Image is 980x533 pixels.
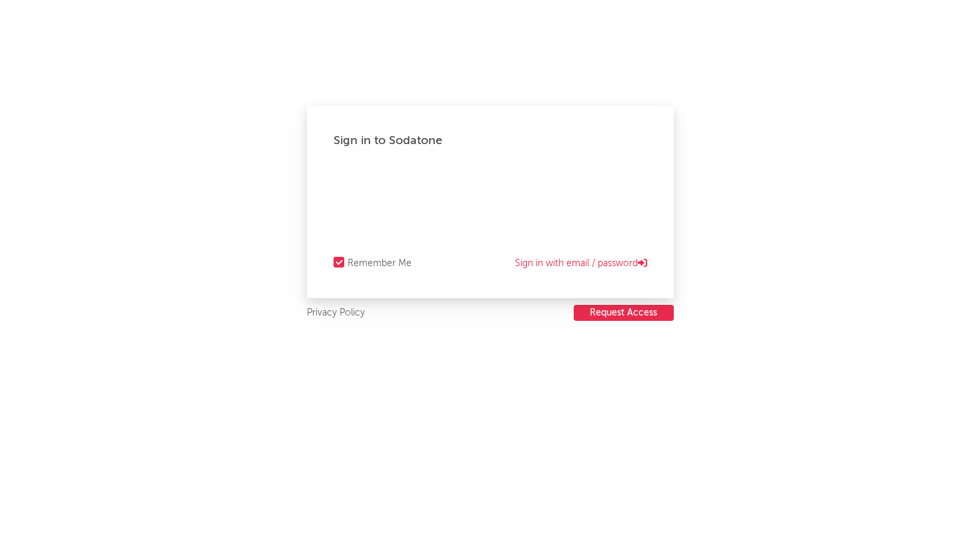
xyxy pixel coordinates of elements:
a: Request Access [574,305,674,322]
a: Sign in with email / password [515,255,647,272]
div: Sign in to Sodatone [334,133,647,149]
a: Privacy Policy [307,305,365,322]
div: Remember Me [348,255,412,272]
button: Request Access [574,305,674,321]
